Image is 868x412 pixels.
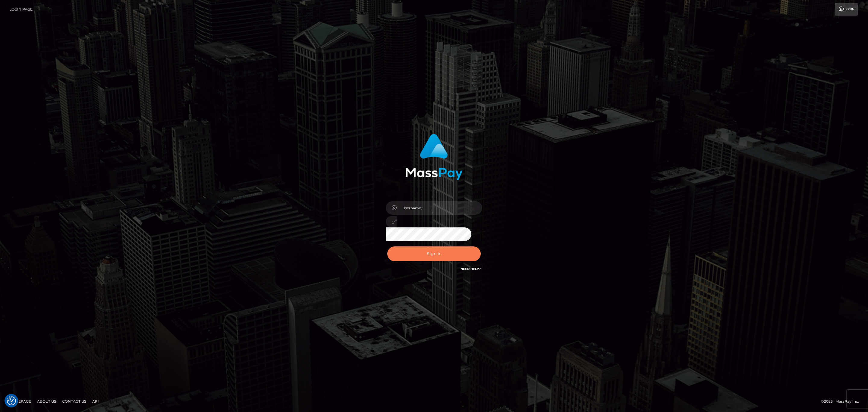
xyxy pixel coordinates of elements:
a: Login Page [9,3,33,16]
a: Login [835,3,858,16]
img: Revisit consent button [7,396,16,405]
button: Sign in [387,246,481,261]
img: MassPay Login [405,134,463,180]
div: © 2025 , MassPay Inc. [821,398,863,405]
a: Contact Us [60,397,89,406]
a: About Us [35,397,58,406]
button: Consent Preferences [7,396,16,405]
a: API [90,397,101,406]
a: Homepage [7,397,33,406]
input: Username... [397,201,482,215]
a: Need Help? [461,267,481,271]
